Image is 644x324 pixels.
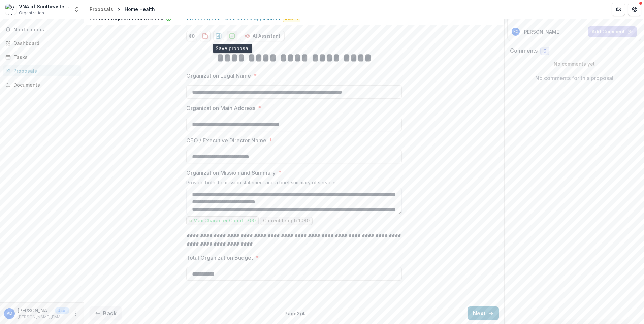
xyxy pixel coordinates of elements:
[200,31,211,41] button: download-proposal
[513,30,518,33] div: Karen DeSantis
[186,104,255,112] p: Organization Main Address
[193,218,256,224] p: Max Character Count: 1700
[186,254,253,262] p: Total Organization Budget
[510,60,639,67] p: No comments yet
[125,6,155,13] div: Home Health
[13,54,76,61] div: Tasks
[13,40,76,47] div: Dashboard
[468,306,499,320] button: Next
[213,31,224,41] button: download-proposal
[13,81,76,88] div: Documents
[18,307,53,314] p: [PERSON_NAME]
[186,136,266,144] p: CEO / Executive Director Name
[7,311,12,316] div: Karen DeSantis
[18,314,69,320] p: [PERSON_NAME][EMAIL_ADDRESS][PERSON_NAME][DOMAIN_NAME]
[5,4,16,15] img: VNA of Southeastern CT
[227,31,237,41] button: download-proposal
[186,169,276,177] p: Organization Mission and Summary
[186,31,197,41] button: Preview ed5cdcdb-57d8-4d51-96fd-d38b11d3a9d4-1.pdf
[19,3,69,10] div: VNA of Southeastern CT
[186,180,402,188] div: Provide both the mission statement and a brief summary of services.
[510,47,538,54] h2: Comments
[3,24,81,35] button: Notifications
[628,3,641,16] button: Get Help
[612,3,625,16] button: Partners
[90,306,122,320] button: Back
[72,310,80,318] button: More
[3,38,81,49] a: Dashboard
[535,74,613,82] p: No comments for this proposal
[72,3,82,16] button: Open entity switcher
[522,28,561,35] p: [PERSON_NAME]
[87,4,158,14] nav: breadcrumb
[13,27,78,33] span: Notifications
[3,52,81,63] a: Tasks
[3,65,81,76] a: Proposals
[90,6,113,13] div: Proposals
[3,79,81,90] a: Documents
[13,67,76,74] div: Proposals
[55,307,69,314] p: User
[543,48,546,54] span: 0
[186,72,251,80] p: Organization Legal Name
[588,26,637,37] button: Add Comment
[284,310,305,317] p: Page 2 / 4
[87,4,116,14] a: Proposals
[263,218,310,224] p: Current length: 1080
[240,31,285,41] button: AI Assistant
[19,10,44,16] span: Organization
